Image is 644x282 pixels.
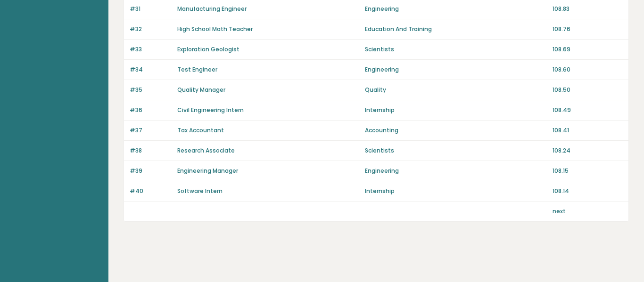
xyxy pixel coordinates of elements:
[130,167,172,175] p: #39
[365,65,547,74] p: Engineering
[177,45,239,53] a: Exploration Geologist
[553,45,623,54] p: 108.69
[130,86,172,94] p: #35
[177,146,235,154] a: Research Associate
[553,146,623,155] p: 108.24
[177,167,238,175] a: Engineering Manager
[130,126,172,135] p: #37
[130,187,172,195] p: #40
[553,5,623,13] p: 108.83
[365,5,547,13] p: Engineering
[553,25,623,33] p: 108.76
[130,5,172,13] p: #31
[177,187,223,195] a: Software Intern
[365,25,547,33] p: Education And Training
[553,187,623,195] p: 108.14
[553,106,623,114] p: 108.49
[553,65,623,74] p: 108.60
[177,65,217,73] a: Test Engineer
[553,207,566,215] a: next
[365,167,547,175] p: Engineering
[177,106,244,114] a: Civil Engineering Intern
[130,146,172,155] p: #38
[130,65,172,74] p: #34
[365,146,547,155] p: Scientists
[553,167,623,175] p: 108.15
[177,25,253,33] a: High School Math Teacher
[365,187,547,195] p: Internship
[365,86,547,94] p: Quality
[553,86,623,94] p: 108.50
[365,126,547,135] p: Accounting
[177,86,225,94] a: Quality Manager
[130,45,172,54] p: #33
[177,5,247,13] a: Manufacturing Engineer
[177,126,224,134] a: Tax Accountant
[130,25,172,33] p: #32
[553,126,623,135] p: 108.41
[365,45,547,54] p: Scientists
[365,106,547,114] p: Internship
[130,106,172,114] p: #36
